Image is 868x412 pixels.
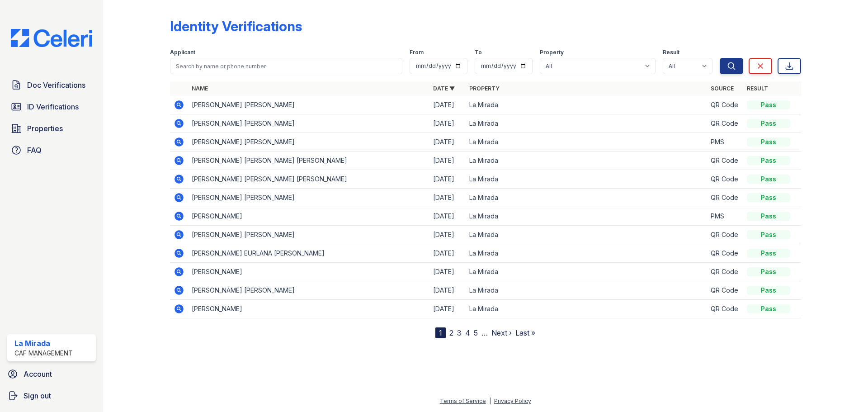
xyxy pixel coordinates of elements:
[188,207,429,226] td: [PERSON_NAME]
[707,114,743,133] td: QR Code
[466,226,707,244] td: La Mirada
[707,152,743,170] td: QR Code
[429,263,466,281] td: [DATE]
[440,398,486,404] a: Terms of Service
[449,328,453,337] a: 2
[663,49,679,56] label: Result
[188,263,429,281] td: [PERSON_NAME]
[433,85,455,92] a: Date ▼
[466,96,707,114] td: La Mirada
[707,300,743,318] td: QR Code
[747,304,790,313] div: Pass
[475,49,482,56] label: To
[481,327,488,338] span: …
[7,119,96,137] a: Properties
[540,49,564,56] label: Property
[707,207,743,226] td: PMS
[707,281,743,300] td: QR Code
[7,98,96,116] a: ID Verifications
[4,29,99,47] img: CE_Logo_Blue-a8612792a0a2168367f1c8372b55b34899dd931a85d93a1a3d3e32e68fde9ad4.png
[466,189,707,207] td: La Mirada
[747,212,790,221] div: Pass
[188,152,429,170] td: [PERSON_NAME] [PERSON_NAME] [PERSON_NAME]
[747,267,790,276] div: Pass
[435,327,446,338] div: 1
[170,49,195,56] label: Applicant
[27,145,42,156] span: FAQ
[474,328,478,337] a: 5
[466,152,707,170] td: La Mirada
[429,226,466,244] td: [DATE]
[24,369,52,379] span: Account
[747,230,790,239] div: Pass
[747,175,790,184] div: Pass
[188,96,429,114] td: [PERSON_NAME] [PERSON_NAME]
[188,281,429,300] td: [PERSON_NAME] [PERSON_NAME]
[747,119,790,128] div: Pass
[429,189,466,207] td: [DATE]
[466,244,707,263] td: La Mirada
[457,328,462,337] a: 3
[466,114,707,133] td: La Mirada
[429,114,466,133] td: [DATE]
[188,133,429,152] td: [PERSON_NAME] [PERSON_NAME]
[466,263,707,281] td: La Mirada
[429,152,466,170] td: [DATE]
[188,226,429,244] td: [PERSON_NAME] [PERSON_NAME]
[27,80,85,90] span: Doc Verifications
[707,263,743,281] td: QR Code
[4,365,99,383] a: Account
[7,76,96,94] a: Doc Verifications
[747,193,790,202] div: Pass
[170,18,302,34] div: Identity Verifications
[515,328,535,337] a: Last »
[707,133,743,152] td: PMS
[188,244,429,263] td: [PERSON_NAME] EURLANA [PERSON_NAME]
[747,286,790,295] div: Pass
[27,123,63,134] span: Properties
[7,141,96,159] a: FAQ
[489,398,491,404] div: |
[747,249,790,258] div: Pass
[188,300,429,318] td: [PERSON_NAME]
[466,133,707,152] td: La Mirada
[429,244,466,263] td: [DATE]
[466,281,707,300] td: La Mirada
[24,390,51,401] span: Sign out
[469,85,500,92] a: Property
[429,300,466,318] td: [DATE]
[711,85,734,92] a: Source
[707,189,743,207] td: QR Code
[465,328,470,337] a: 4
[192,85,208,92] a: Name
[466,207,707,226] td: La Mirada
[170,58,402,74] input: Search by name or phone number
[4,387,99,405] a: Sign out
[707,96,743,114] td: QR Code
[466,170,707,189] td: La Mirada
[14,338,73,349] div: La Mirada
[429,96,466,114] td: [DATE]
[188,114,429,133] td: [PERSON_NAME] [PERSON_NAME]
[27,101,79,112] span: ID Verifications
[747,85,768,92] a: Result
[429,170,466,189] td: [DATE]
[707,226,743,244] td: QR Code
[410,49,424,56] label: From
[491,328,512,337] a: Next ›
[747,100,790,109] div: Pass
[429,281,466,300] td: [DATE]
[494,398,531,404] a: Privacy Policy
[188,170,429,189] td: [PERSON_NAME] [PERSON_NAME] [PERSON_NAME]
[429,207,466,226] td: [DATE]
[747,156,790,165] div: Pass
[747,137,790,147] div: Pass
[707,170,743,189] td: QR Code
[14,349,73,358] div: CAF Management
[466,300,707,318] td: La Mirada
[707,244,743,263] td: QR Code
[429,133,466,152] td: [DATE]
[188,189,429,207] td: [PERSON_NAME] [PERSON_NAME]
